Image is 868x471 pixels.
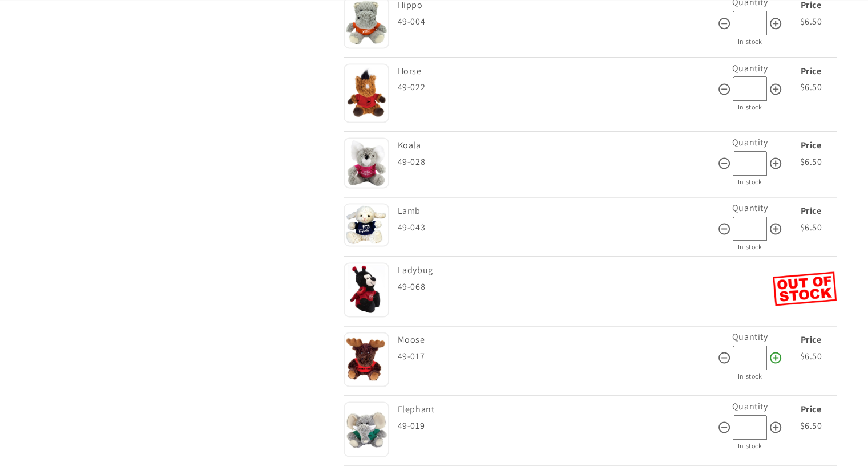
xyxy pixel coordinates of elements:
div: Price [785,332,837,348]
img: Horse [344,63,389,123]
span: $6.50 [800,156,822,168]
label: Quantity [732,62,768,74]
div: 49-004 [398,14,717,30]
div: Ladybug [398,262,770,279]
div: Moose [398,332,714,348]
div: In stock [717,176,782,188]
div: In stock [717,241,782,253]
div: Price [785,63,837,80]
div: In stock [717,370,782,383]
img: Ladybug [344,262,389,317]
div: 49-022 [398,79,717,96]
div: In stock [717,35,782,48]
div: In stock [717,101,782,113]
img: Elephant [344,401,389,456]
div: 49-028 [398,154,717,170]
img: Lamb [344,203,389,246]
div: In stock [717,440,782,452]
div: Price [785,203,837,220]
label: Quantity [732,400,768,412]
div: Price [785,137,837,154]
span: $6.50 [800,81,822,93]
span: $6.50 [800,420,822,432]
span: $6.50 [800,221,822,233]
div: 49-043 [398,220,717,236]
div: 49-017 [398,348,717,365]
div: Koala [398,137,714,154]
img: Out of Stock Ladybug [773,271,837,306]
div: 49-019 [398,418,717,435]
label: Quantity [732,202,768,214]
div: Elephant [398,401,714,418]
span: $6.50 [800,15,822,27]
div: 49-068 [398,279,773,295]
div: Lamb [398,203,714,220]
span: $6.50 [800,350,822,362]
img: Moose [344,332,389,387]
div: Horse [398,63,714,80]
div: Price [785,401,837,418]
label: Quantity [732,331,768,343]
label: Quantity [732,136,768,148]
img: Koala [344,137,389,188]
